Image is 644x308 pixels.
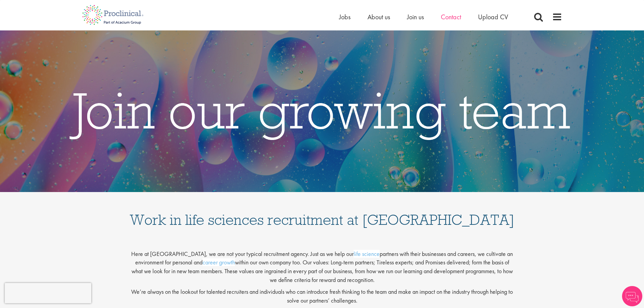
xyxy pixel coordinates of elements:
h1: Work in life sciences recruitment at [GEOGRAPHIC_DATA] [129,199,515,227]
a: About us [367,13,390,21]
iframe: reCAPTCHA [5,283,91,303]
img: Chatbot [622,286,642,306]
a: Join us [407,13,424,21]
p: Here at [GEOGRAPHIC_DATA], we are not your typical recruitment agency. Just as we help our partne... [129,244,515,284]
a: life science [354,250,380,258]
a: career growth [202,258,235,266]
a: Upload CV [478,13,508,21]
a: Jobs [339,13,351,21]
p: We’re always on the lookout for talented recruiters and individuals who can introduce fresh think... [129,287,515,305]
a: Contact [441,13,461,21]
